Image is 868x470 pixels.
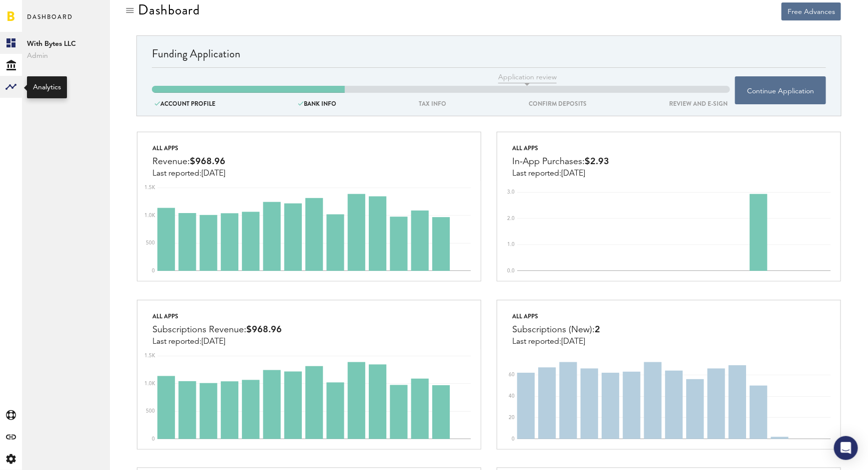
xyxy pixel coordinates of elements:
[509,372,515,377] text: 60
[667,98,730,109] div: REVIEW AND E-SIGN
[498,72,557,83] span: Application review
[27,50,105,62] span: Admin
[246,325,282,334] span: $968.96
[507,216,515,221] text: 2.0
[27,11,73,32] span: Dashboard
[507,268,515,273] text: 0.0
[416,98,449,109] div: tax info
[585,157,609,166] span: $2.93
[201,170,225,178] span: [DATE]
[144,213,155,218] text: 1.0K
[152,322,282,337] div: Subscriptions Revenue:
[146,409,155,414] text: 500
[152,169,225,178] div: Last reported:
[595,325,600,334] span: 2
[512,310,600,322] div: All apps
[512,169,609,178] div: Last reported:
[509,415,515,420] text: 20
[834,436,858,460] div: Open Intercom Messenger
[190,157,225,166] span: $968.96
[146,241,155,246] text: 500
[512,154,609,169] div: In-App Purchases:
[526,98,589,109] div: confirm deposits
[295,98,339,109] div: BANK INFO
[33,82,61,92] div: Analytics
[512,437,515,442] text: 0
[27,38,105,50] span: With Bytes LLC
[152,142,225,154] div: All apps
[33,60,59,70] div: Funding
[152,337,282,346] div: Last reported:
[152,46,826,67] div: Funding Application
[144,353,155,358] text: 1.5K
[512,322,600,337] div: Subscriptions (New):
[201,338,225,346] span: [DATE]
[138,2,200,18] div: Dashboard
[512,337,600,346] div: Last reported:
[561,338,585,346] span: [DATE]
[782,2,841,20] button: Free Advances
[735,76,826,104] button: Continue Application
[152,154,225,169] div: Revenue:
[152,310,282,322] div: All apps
[561,170,585,178] span: [DATE]
[152,437,155,442] text: 0
[144,381,155,386] text: 1.0K
[73,7,109,16] span: Support
[144,185,155,190] text: 1.5K
[507,190,515,195] text: 3.0
[512,142,609,154] div: All apps
[152,268,155,273] text: 0
[507,242,515,247] text: 1.0
[152,98,218,109] div: ACCOUNT PROFILE
[509,394,515,399] text: 40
